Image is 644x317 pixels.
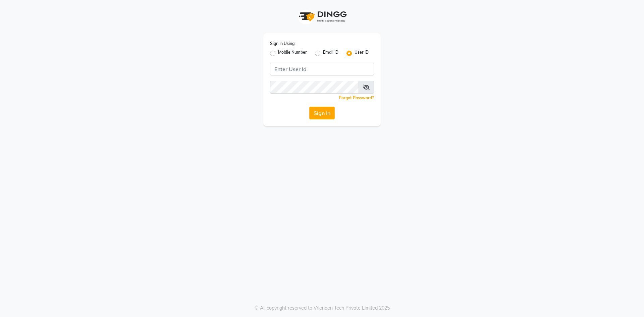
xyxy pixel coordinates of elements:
label: Sign In Using: [270,41,296,47]
label: Mobile Number [278,49,307,57]
img: logo1.svg [295,7,349,27]
label: User ID [355,49,369,57]
button: Sign In [309,107,335,119]
a: Forgot Password? [339,95,374,100]
input: Username [270,81,359,94]
label: Email ID [323,49,338,57]
input: Username [270,63,374,75]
